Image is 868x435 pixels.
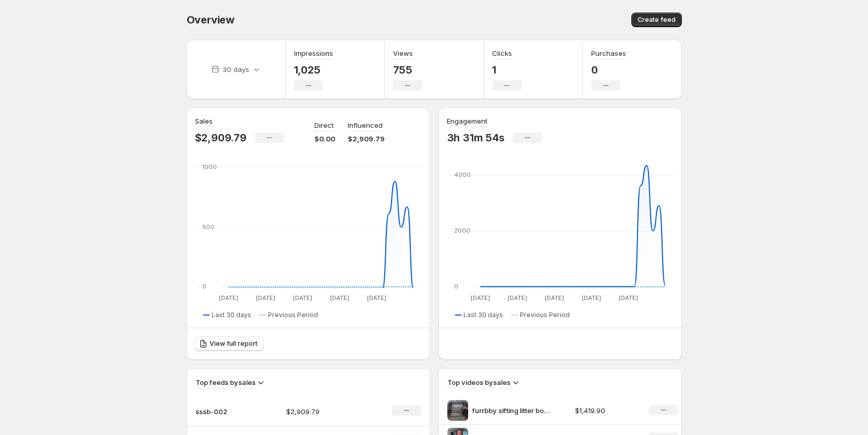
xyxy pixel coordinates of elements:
text: [DATE] [218,294,238,301]
p: 1 [492,64,521,76]
h3: Impressions [294,48,333,58]
p: sssb-002 [195,406,248,417]
p: 1,025 [294,64,333,76]
p: 3h 31m 54s [447,131,505,144]
p: 0 [591,64,626,76]
button: Create feed [631,13,682,27]
text: [DATE] [581,294,601,301]
p: Influenced [348,120,383,130]
text: [DATE] [329,294,349,301]
text: 2000 [454,227,470,234]
h3: Sales [195,116,213,126]
text: [DATE] [255,294,275,301]
h3: Purchases [591,48,626,58]
p: $2,909.79 [286,406,360,417]
p: $2,909.79 [195,131,247,144]
text: 1000 [202,163,217,171]
span: Create feed [638,16,676,24]
span: Last 30 days [463,311,503,319]
span: Previous Period [268,311,318,319]
text: 0 [454,283,458,290]
p: $1,419.90 [575,405,637,416]
span: Previous Period [520,311,570,319]
text: [DATE] [292,294,312,301]
text: 4000 [454,171,471,178]
span: Overview [187,14,235,26]
p: $2,909.79 [348,134,385,144]
text: 0 [202,283,206,290]
p: 30 days [223,64,249,75]
h3: Views [393,48,413,58]
p: furrbby sifting litter box for regular clumping litter-7 [472,405,551,416]
h3: Clicks [492,48,512,58]
p: $0.00 [314,134,335,144]
text: [DATE] [366,294,386,301]
a: View full report [195,336,264,351]
span: Last 30 days [212,311,251,319]
text: [DATE] [618,294,638,301]
h3: Top videos by sales [447,377,510,388]
p: 755 [393,64,422,76]
text: [DATE] [507,294,527,301]
img: furrbby sifting litter box for regular clumping litter-7 [447,400,468,421]
text: 500 [202,223,214,231]
text: [DATE] [544,294,564,301]
text: [DATE] [470,294,490,301]
span: View full report [210,340,258,348]
h3: Top feeds by sales [195,377,255,388]
p: Direct [314,120,334,130]
h3: Engagement [447,116,487,126]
